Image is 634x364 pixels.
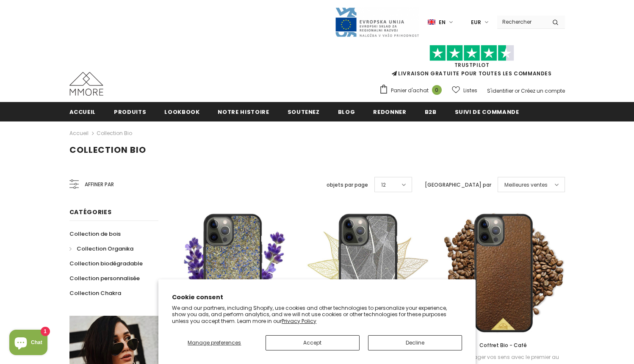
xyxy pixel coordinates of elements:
a: Privacy Policy [282,317,316,325]
span: Catégories [69,208,112,216]
span: Collection Organika [77,245,133,253]
a: Collection biodégradable [69,256,143,271]
a: B2B [425,102,437,121]
span: Collection Bio [69,144,146,156]
span: Produits [114,108,146,116]
a: S'identifier [487,87,513,94]
a: Suivi de commande [455,102,519,121]
input: Search Site [497,16,546,28]
span: Panier d'achat [391,86,429,95]
img: Faites confiance aux étoiles pilotes [429,45,514,61]
span: en [439,18,446,27]
label: objets par page [327,181,368,189]
a: TrustPilot [454,61,490,69]
span: Accueil [69,108,96,116]
a: Collection Bio [97,130,132,137]
span: or [515,87,520,94]
span: Collection de bois [69,230,121,238]
a: Redonner [373,102,406,121]
span: Listes [463,86,477,95]
a: Collection Chakra [69,286,121,301]
a: Produits [114,102,146,121]
a: Listes [452,83,477,98]
span: Suivi de commande [455,108,519,116]
button: Manage preferences [172,335,257,350]
span: Collection biodégradable [69,259,143,267]
img: Cas MMORE [69,72,103,96]
a: Accueil [69,102,96,121]
inbox-online-store-chat: Shopify online store chat [7,330,50,357]
a: Créez un compte [521,87,565,94]
span: Blog [338,108,355,116]
span: Affiner par [85,180,114,189]
img: i-lang-1.png [428,19,435,26]
a: soutenez [288,102,320,121]
span: Manage preferences [188,339,241,346]
span: Meilleures ventes [504,181,548,189]
span: Coffret Bio - Café [479,342,527,349]
a: Accueil [69,128,89,138]
button: Accept [266,335,360,350]
a: Coffret Bio - Café [442,341,565,350]
a: Notre histoire [218,102,269,121]
img: Javni Razpis [335,7,419,38]
span: EUR [471,18,481,27]
a: Javni Razpis [335,18,419,25]
span: 0 [432,85,442,95]
a: Collection de bois [69,226,121,241]
a: Lookbook [164,102,199,121]
span: Collection Chakra [69,289,121,297]
a: Blog [338,102,355,121]
span: soutenez [288,108,320,116]
span: Redonner [373,108,406,116]
span: Lookbook [164,108,199,116]
span: 12 [381,181,386,189]
button: Decline [368,335,462,350]
a: Collection personnalisée [69,271,140,286]
span: B2B [425,108,437,116]
span: LIVRAISON GRATUITE POUR TOUTES LES COMMANDES [379,49,565,77]
a: Collection Organika [69,241,133,256]
h2: Cookie consent [172,293,462,302]
span: Collection personnalisée [69,274,140,282]
label: [GEOGRAPHIC_DATA] par [425,181,491,189]
span: Notre histoire [218,108,269,116]
a: Panier d'achat 0 [379,84,446,97]
p: We and our partners, including Shopify, use cookies and other technologies to personalize your ex... [172,305,462,325]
